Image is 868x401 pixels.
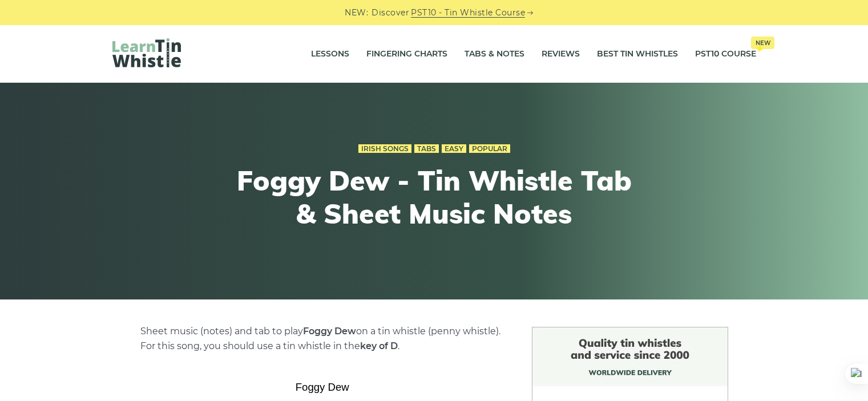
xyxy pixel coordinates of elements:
[303,326,356,337] strong: Foggy Dew
[542,40,580,68] a: Reviews
[366,40,447,68] a: Fingering Charts
[358,144,411,153] a: Irish Songs
[360,341,398,351] strong: key of D
[112,38,181,67] img: LearnTinWhistle.com
[442,144,466,153] a: Easy
[469,144,510,153] a: Popular
[224,164,644,230] h1: Foggy Dew - Tin Whistle Tab & Sheet Music Notes
[140,324,504,354] p: Sheet music (notes) and tab to play on a tin whistle (penny whistle). For this song, you should u...
[414,144,439,153] a: Tabs
[465,40,524,68] a: Tabs & Notes
[597,40,678,68] a: Best Tin Whistles
[751,37,774,49] span: New
[695,40,756,68] a: PST10 CourseNew
[311,40,349,68] a: Lessons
